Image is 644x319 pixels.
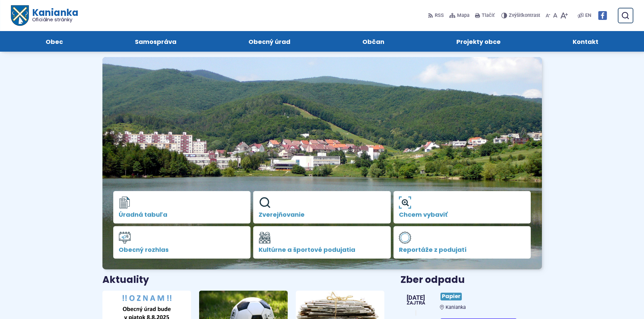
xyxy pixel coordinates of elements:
[28,8,78,22] h1: Kanianka
[102,275,149,285] h3: Aktuality
[544,8,552,23] button: Zmenšiť veľkosť písma
[585,11,591,20] span: EN
[113,226,251,259] a: Obecný rozhlas
[573,31,598,52] span: Kontakt
[362,31,384,52] span: Občan
[333,31,414,52] a: Občan
[219,31,319,52] a: Obecný úrad
[119,246,245,253] span: Obecný rozhlas
[11,5,28,26] img: Prejsť na domovskú stránku
[509,13,540,19] span: kontrast
[11,5,78,26] a: Logo Kanianka, prejsť na domovskú stránku.
[428,8,445,23] a: RSS
[427,31,530,52] a: Projekty obce
[598,11,607,20] img: Prejsť na Facebook stránku
[253,226,391,259] a: Kultúrne a športové podujatia
[440,293,462,300] span: Papier
[448,8,471,23] a: Mapa
[113,191,251,223] a: Úradná tabuľa
[135,31,176,52] span: Samospráva
[46,31,63,52] span: Obec
[456,31,501,52] span: Projekty obce
[16,31,92,52] a: Obec
[393,226,531,259] a: Reportáže z podujatí
[393,191,531,223] a: Chcem vybaviť
[259,211,385,218] span: Zverejňovanie
[401,290,542,310] a: Papier Kanianka [DATE] Zajtra
[248,31,290,52] span: Obecný úrad
[253,191,391,223] a: Zverejňovanie
[401,275,542,285] h3: Zber odpadu
[105,31,206,52] a: Samospráva
[584,11,593,20] a: EN
[482,13,495,19] span: Tlačiť
[259,246,385,253] span: Kultúrne a športové podujatia
[446,304,466,310] span: Kanianka
[544,31,628,52] a: Kontakt
[399,211,526,218] span: Chcem vybaviť
[552,8,559,23] button: Nastaviť pôvodnú veľkosť písma
[399,246,526,253] span: Reportáže z podujatí
[407,301,425,305] span: Zajtra
[559,8,569,23] button: Zväčšiť veľkosť písma
[32,17,78,22] span: Oficiálne stránky
[501,8,542,23] button: Zvýšiťkontrast
[435,11,444,20] span: RSS
[119,211,245,218] span: Úradná tabuľa
[509,12,522,18] span: Zvýšiť
[457,11,470,20] span: Mapa
[407,295,425,301] span: [DATE]
[474,8,496,23] button: Tlačiť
